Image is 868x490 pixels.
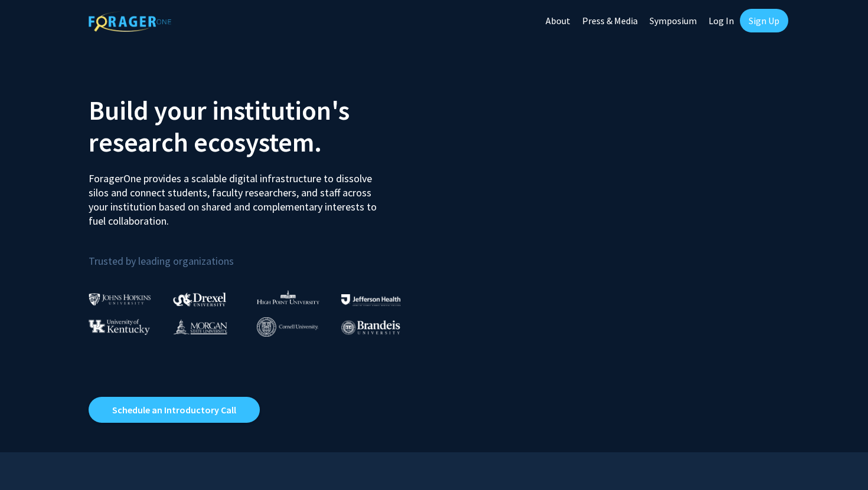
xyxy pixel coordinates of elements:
p: ForagerOne provides a scalable digital infrastructure to dissolve silos and connect students, fac... [89,163,385,228]
p: Trusted by leading organizations [89,238,425,270]
img: High Point University [257,290,319,304]
img: Thomas Jefferson University [341,294,400,305]
img: Morgan State University [173,319,227,334]
a: Sign Up [740,9,788,32]
a: Opens in a new tab [89,397,260,423]
img: University of Kentucky [89,319,150,335]
h2: Build your institution's research ecosystem. [89,94,425,158]
img: Drexel University [173,292,226,306]
img: Johns Hopkins University [89,293,151,305]
img: Brandeis University [341,320,400,335]
img: ForagerOne Logo [89,11,171,32]
img: Cornell University [257,317,318,337]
